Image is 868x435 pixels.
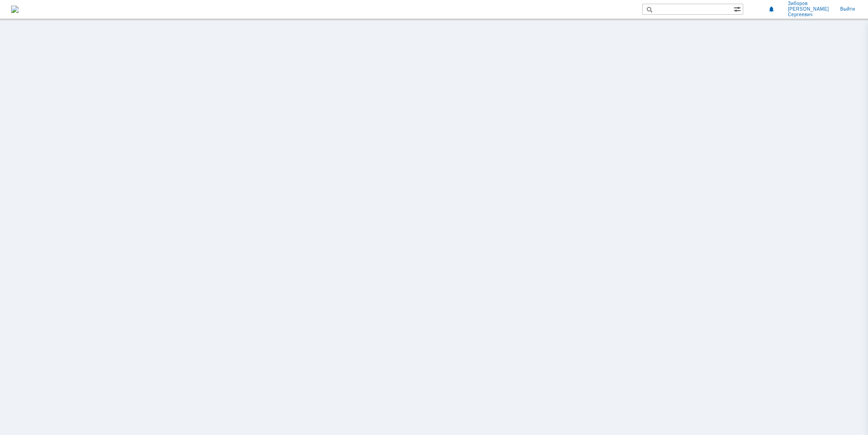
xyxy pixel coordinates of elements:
[734,4,743,13] span: Расширенный поиск
[11,6,19,13] a: Перейти на домашнюю страницу
[788,6,829,12] span: [PERSON_NAME]
[788,1,829,6] span: Зиборов
[788,12,829,18] span: Сергеевич
[11,6,19,13] img: logo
